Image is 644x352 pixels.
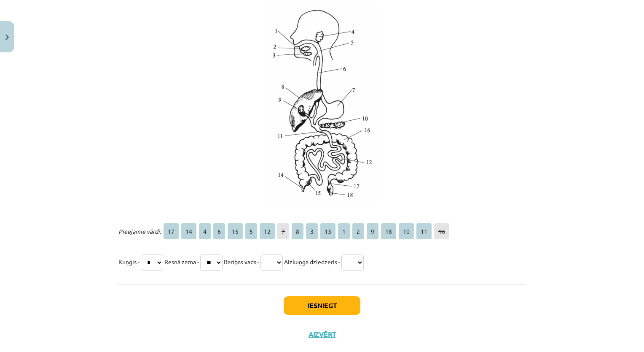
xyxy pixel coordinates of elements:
span: 9 [367,223,378,239]
span: Resnā zarna - [164,258,199,265]
span: 16 [434,223,449,239]
span: Kuņģis - [118,258,140,265]
button: Iesniegt [284,296,360,315]
span: Pieejamie vārdi: [118,227,161,235]
span: 15 [228,223,243,239]
span: 14 [181,223,196,239]
span: 8 [292,223,303,239]
img: icon-close-lesson-0947bae3869378f0d4975bcd49f059093ad1ed9edebbc8119c70593378902aed.svg [5,35,9,40]
span: 1 [338,223,350,239]
span: 6 [213,223,225,239]
span: 13 [320,223,335,239]
span: 2 [352,223,364,239]
span: 17 [164,223,179,239]
span: 12 [260,223,275,239]
span: 5 [245,223,257,239]
span: 7 [277,223,289,239]
span: 4 [199,223,211,239]
span: 10 [399,223,414,239]
span: Aizkuņģa dziedzeris - [284,258,340,265]
span: 11 [416,223,432,239]
span: 3 [306,223,318,239]
span: Barības vads - [224,258,259,265]
button: Aizvērt [306,330,338,338]
span: 18 [381,223,396,239]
